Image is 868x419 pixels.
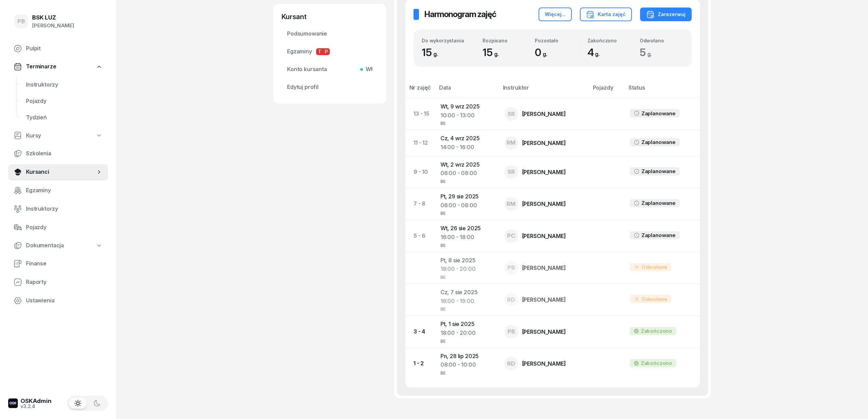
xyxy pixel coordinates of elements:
div: BE [440,120,493,126]
span: PC [507,233,515,239]
td: 7 - 8 [405,188,435,220]
div: Kursant [282,12,378,22]
div: 08:00 - 10:00 [440,361,493,369]
div: [PERSON_NAME] [522,361,566,366]
span: PB [507,329,515,335]
div: 14:00 - 16:00 [440,143,493,152]
div: Odwołane [630,263,672,271]
a: Konto kursantaWł [282,61,378,78]
a: Kursy [8,128,108,144]
a: Terminarze [8,59,108,75]
td: 1 - 2 [405,348,435,379]
span: RD [507,361,515,367]
div: 16:00 - 18:00 [440,233,493,242]
td: Cz, 4 wrz 2025 [435,130,499,156]
a: Pulpit [8,40,108,57]
td: Pt, 1 sie 2025 [435,316,499,348]
div: [PERSON_NAME] [522,297,566,302]
a: Finanse [8,256,108,272]
span: 15 [483,46,502,58]
div: 10:00 - 13:00 [440,111,493,120]
div: [PERSON_NAME] [522,140,566,146]
span: 5 [640,46,655,58]
button: Więcej... [539,8,572,21]
div: BE [440,369,493,375]
div: BE [440,338,493,343]
div: 06:00 - 08:00 [440,169,493,178]
div: 16:00 - 19:00 [440,297,493,306]
td: 11 - 12 [405,130,435,156]
span: Kursanci [26,168,96,176]
div: OSKAdmin [21,398,52,404]
div: Odwołano [640,38,683,43]
span: P [323,48,330,55]
a: Kursanci [8,164,108,180]
small: g. [494,51,499,57]
div: [PERSON_NAME] [522,111,566,117]
div: Zaplanowane [641,231,676,240]
div: v3.2.4 [21,404,52,409]
span: SR [507,169,515,175]
div: Zakończono [587,38,631,43]
div: BSK LUZ [32,15,74,21]
span: PB [17,18,25,24]
a: Dokumentacja [8,238,108,253]
a: Instruktorzy [21,77,108,93]
small: g. [543,51,547,57]
button: Karta zajęć [580,8,632,21]
a: Edytuj profil [282,79,378,95]
td: Cz, 7 sie 2025 [435,284,499,316]
span: Egzaminy [26,186,103,195]
div: Zaplanowane [641,167,676,176]
a: Tydzień [21,109,108,126]
a: Pojazdy [21,93,108,109]
td: Pn, 28 lip 2025 [435,348,499,379]
div: BE [440,305,493,311]
button: Zarezerwuj [640,8,692,21]
div: [PERSON_NAME] [522,169,566,175]
a: Egzaminy [8,182,108,199]
div: Rozpisano [483,38,526,43]
span: Kursy [26,131,41,140]
div: 0 [535,46,579,59]
div: Zaplanowane [641,109,676,118]
div: Karta zajęć [586,10,626,18]
div: 18:00 - 20:00 [440,329,493,338]
span: Dokumentacja [26,241,64,250]
span: Konto kursanta [287,65,372,74]
h2: Harmonogram zajęć [424,9,496,20]
td: Wt, 2 wrz 2025 [435,156,499,188]
a: Raporty [8,274,108,290]
th: Nr zajęć [405,83,435,98]
th: Data [435,83,499,98]
span: Raporty [26,278,103,287]
a: EgzaminyTP [282,43,378,60]
span: RM [506,140,516,146]
div: Zakończono [641,327,672,336]
div: Zarezerwuj [646,10,686,18]
div: [PERSON_NAME] [522,265,566,271]
div: [PERSON_NAME] [522,201,566,207]
span: SR [507,111,515,117]
span: Pojazdy [26,223,103,232]
div: Zaplanowane [641,138,676,147]
span: Podsumowanie [287,29,372,38]
td: Wt, 9 wrz 2025 [435,98,499,130]
div: BE [440,242,493,248]
span: Egzaminy [287,47,372,56]
td: 5 - 6 [405,220,435,252]
span: 15 [422,46,441,58]
div: 06:00 - 08:00 [440,201,493,210]
td: Pt, 29 sie 2025 [435,188,499,220]
div: Więcej... [545,10,566,18]
th: Status [624,83,700,98]
div: Zakończono [641,359,672,368]
th: Instruktor [499,83,589,98]
span: Wł [363,65,372,74]
span: Pulpit [26,44,103,53]
div: BE [440,178,493,184]
span: RD [507,297,515,303]
span: Szkolenia [26,149,103,158]
td: Pt, 8 sie 2025 [435,252,499,284]
span: Edytuj profil [287,83,372,92]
